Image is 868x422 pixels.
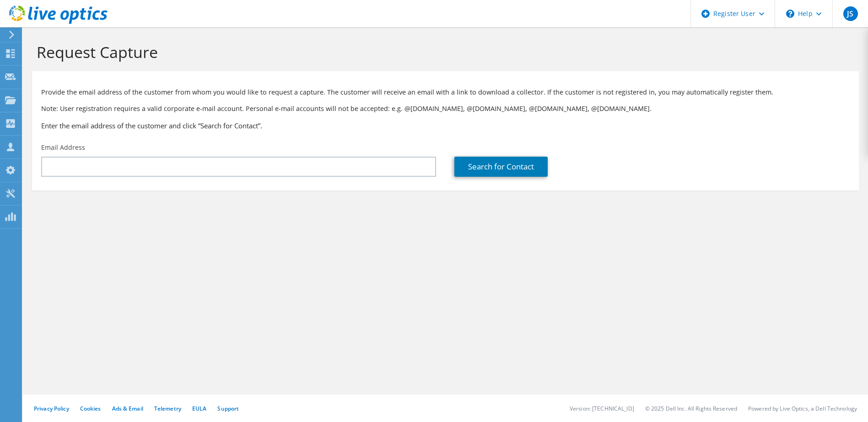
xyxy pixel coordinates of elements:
label: Email Address [41,143,85,152]
li: © 2025 Dell Inc. All Rights Reserved [645,405,737,412]
p: Provide the email address of the customer from whom you would like to request a capture. The cust... [41,87,850,97]
h1: Request Capture [37,42,850,62]
li: Version: [TECHNICAL_ID] [570,405,634,412]
p: Note: User registration requires a valid corporate e-mail account. Personal e-mail accounts will ... [41,104,850,114]
a: Privacy Policy [34,405,69,412]
a: Cookies [80,405,101,412]
a: Search for Contact [454,157,548,177]
a: Ads & Email [112,405,143,412]
a: EULA [192,405,206,412]
span: JS [843,6,858,21]
a: Support [217,405,239,412]
li: Powered by Live Optics, a Dell Technology [748,405,857,412]
h3: Enter the email address of the customer and click “Search for Contact”. [41,121,850,131]
a: Telemetry [154,405,181,412]
svg: \n [786,10,794,18]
